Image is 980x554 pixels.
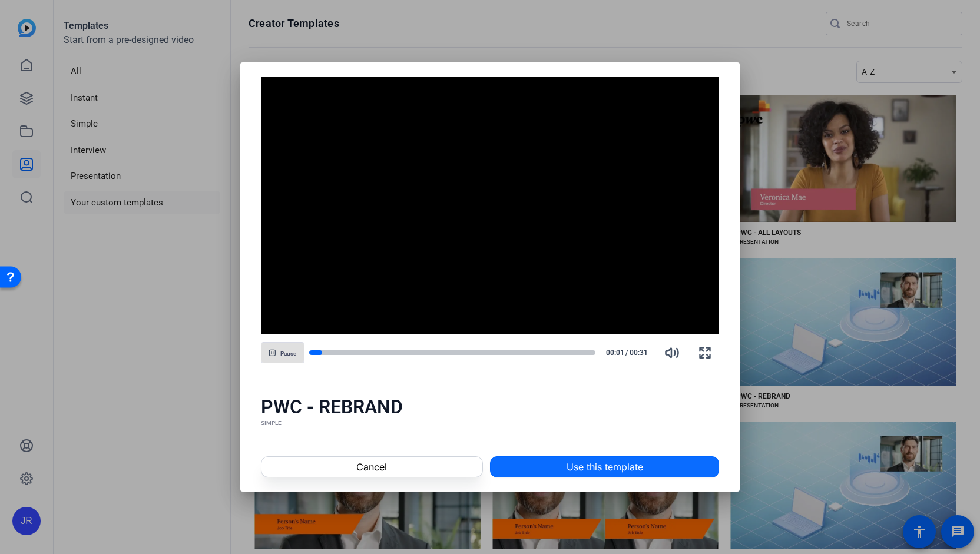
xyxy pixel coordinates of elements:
[261,342,304,363] button: Pause
[261,395,720,419] div: PWC - REBRAND
[600,347,624,358] span: 00:01
[658,339,686,367] button: Mute
[630,347,654,358] span: 00:31
[280,350,296,357] span: Pause
[261,456,483,477] button: Cancel
[356,460,387,474] span: Cancel
[490,456,719,477] button: Use this template
[600,347,653,358] div: /
[261,419,720,428] div: SIMPLE
[261,77,720,334] div: Video Player
[567,460,643,474] span: Use this template
[691,339,719,367] button: Fullscreen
